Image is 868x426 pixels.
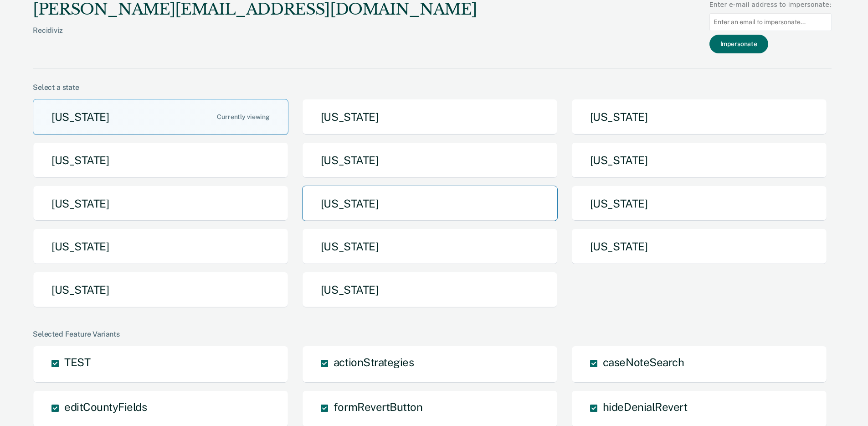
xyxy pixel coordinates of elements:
[709,35,768,53] button: Impersonate
[571,99,827,135] button: [US_STATE]
[302,142,558,178] button: [US_STATE]
[33,142,288,178] button: [US_STATE]
[603,356,684,369] span: caseNoteSearch
[33,26,477,49] div: Recidiviz
[302,272,558,308] button: [US_STATE]
[709,13,832,31] input: Enter an email to impersonate...
[33,99,288,135] button: [US_STATE]
[33,186,288,222] button: [US_STATE]
[334,356,414,369] span: actionStrategies
[33,272,288,308] button: [US_STATE]
[603,400,687,413] span: hideDenialRevert
[571,229,827,265] button: [US_STATE]
[302,99,558,135] button: [US_STATE]
[334,400,422,413] span: formRevertButton
[64,400,147,413] span: editCountyFields
[302,186,558,222] button: [US_STATE]
[302,229,558,265] button: [US_STATE]
[33,229,288,265] button: [US_STATE]
[571,142,827,178] button: [US_STATE]
[33,83,832,92] div: Select a state
[64,356,90,369] span: TEST
[33,330,832,338] div: Selected Feature Variants
[571,186,827,222] button: [US_STATE]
